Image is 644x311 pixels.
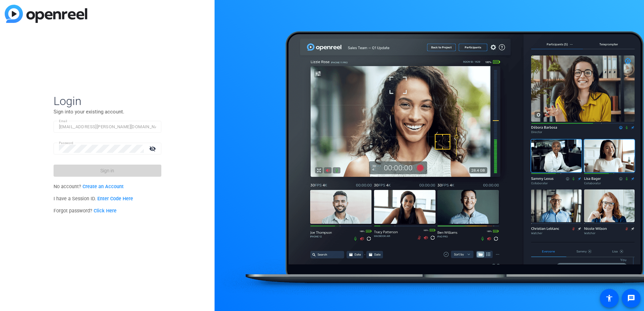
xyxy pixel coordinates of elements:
mat-icon: message [627,294,635,302]
a: Click Here [94,208,117,214]
mat-icon: accessibility [605,294,613,302]
span: I have a Session ID. [54,196,133,202]
img: blue-gradient.svg [5,5,87,23]
input: Enter Email Address [59,123,156,131]
mat-icon: visibility_off [145,144,161,153]
mat-label: Password [59,141,73,145]
span: Login [54,94,161,108]
p: Sign into your existing account. [54,108,161,115]
a: Enter Code Here [97,196,133,202]
span: No account? [54,184,124,189]
mat-label: Email [59,119,67,123]
a: Create an Account [83,184,124,189]
span: Forgot password? [54,208,117,214]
